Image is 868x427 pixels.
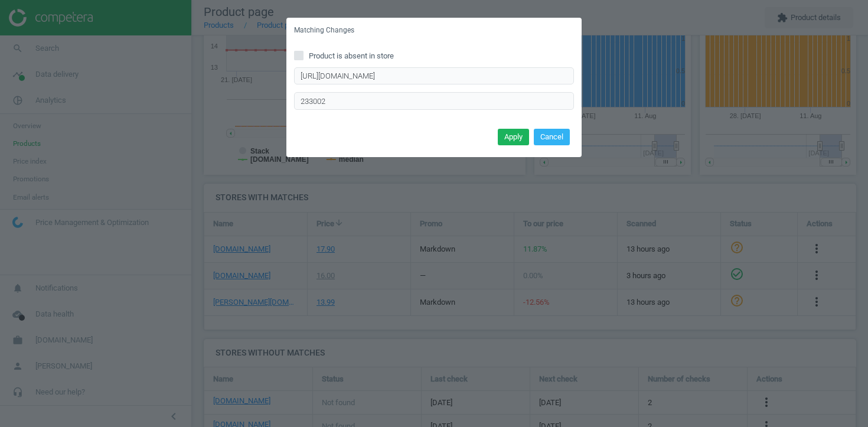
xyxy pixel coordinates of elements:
span: Product is absent in store [306,51,396,61]
input: Enter correct product URL [294,67,574,85]
h5: Matching Changes [294,25,354,35]
input: Enter the product option [294,92,574,110]
button: Apply [498,129,529,145]
button: Cancel [534,129,570,145]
